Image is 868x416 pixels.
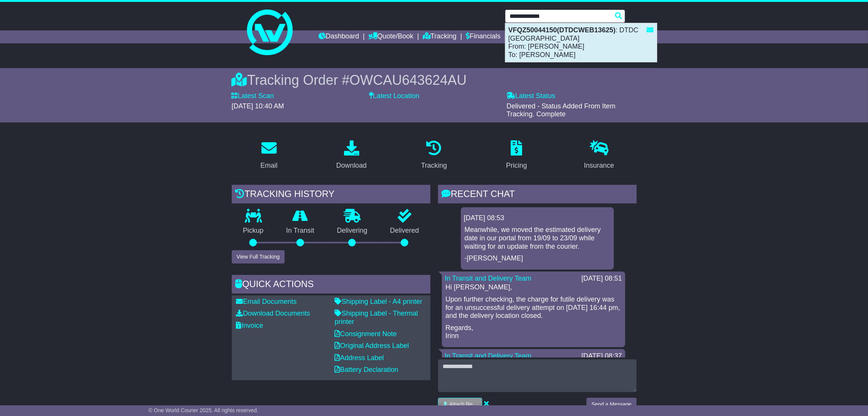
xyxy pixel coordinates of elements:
a: Consignment Note [335,330,397,338]
div: RECENT CHAT [438,185,637,205]
p: Hi [PERSON_NAME], [446,283,621,292]
a: Quote/Book [368,30,413,43]
a: Battery Declaration [335,366,398,373]
div: Pricing [506,160,527,171]
div: [DATE] 08:51 [581,275,622,283]
div: Download [336,160,367,171]
a: Email [255,138,282,173]
a: Original Address Label [335,342,409,349]
a: Invoice [236,322,263,329]
a: Download Documents [236,310,310,317]
label: Latest Scan [232,92,274,100]
p: Upon further checking, the charge for futile delivery was for an unsuccessful delivery attempt on... [446,295,621,320]
button: Send a Message [586,398,636,411]
button: View Full Tracking [232,250,285,264]
div: Tracking history [232,185,430,205]
a: In Transit and Delivery Team [445,275,532,282]
a: Shipping Label - A4 printer [335,298,422,305]
a: Tracking [416,138,452,173]
a: Dashboard [319,30,359,43]
p: Regards, Irinn [446,324,621,340]
a: Financials [466,30,500,43]
span: Delivered - Status Added From Item Tracking. Complete [506,102,615,118]
div: Quick Actions [232,275,430,295]
div: Insurance [584,160,614,171]
div: Tracking Order # [232,72,637,88]
a: In Transit and Delivery Team [445,352,532,360]
p: -[PERSON_NAME] [465,254,610,263]
div: [DATE] 08:37 [581,352,622,360]
p: Pickup [232,227,275,235]
span: [DATE] 10:40 AM [232,102,284,110]
span: OWCAU643624AU [349,72,467,88]
a: Address Label [335,354,384,362]
div: [DATE] 08:53 [464,214,611,222]
div: Email [260,160,277,171]
a: Tracking [423,30,456,43]
a: Insurance [579,138,619,173]
a: Pricing [501,138,532,173]
p: Meanwhile, we moved the estimated delivery date in our portal from 19/09 to 23/09 while waiting f... [465,226,610,251]
label: Latest Status [506,92,555,100]
div: Tracking [421,160,447,171]
a: Shipping Label - Thermal printer [335,310,418,325]
div: : DTDC [GEOGRAPHIC_DATA] From: [PERSON_NAME] To: [PERSON_NAME] [505,23,657,62]
a: Download [331,138,372,173]
p: In Transit [275,227,326,235]
a: Email Documents [236,298,297,305]
span: © One World Courier 2025. All rights reserved. [148,407,258,413]
strong: VFQZ50044150(DTDCWEB13625) [508,26,616,34]
p: Delivering [326,227,379,235]
label: Latest Location [369,92,419,100]
p: Delivered [379,227,430,235]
